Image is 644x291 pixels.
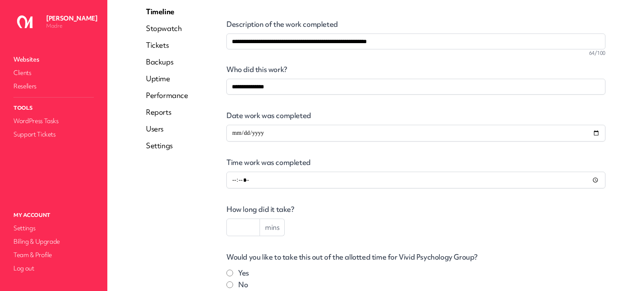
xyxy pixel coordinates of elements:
[226,253,605,261] p: Would you like to take this out of the allotted time for Vivid Psychology Group?
[12,80,96,92] a: Resellers
[12,54,96,65] a: Websites
[12,222,96,234] a: Settings
[146,74,188,84] a: Uptime
[12,129,96,140] a: Support Tickets
[146,107,188,117] a: Reports
[12,263,96,274] a: Log out
[260,219,285,236] span: mins
[226,111,605,120] label: Date work was completed
[12,103,96,113] p: Tools
[146,40,188,50] a: Tickets
[146,57,188,67] a: Backups
[226,158,605,167] label: Time work was completed
[226,205,605,214] label: How long did it take?
[226,17,605,28] label: Description of the work completed
[12,115,96,127] a: WordPress Tasks
[12,67,96,79] a: Clients
[46,23,97,29] p: Madre
[46,14,97,23] p: [PERSON_NAME]
[238,280,248,290] label: No
[12,236,96,247] a: Billing & Upgrade
[146,90,188,100] a: Performance
[226,49,605,57] div: 64/100
[12,249,96,261] a: Team & Profile
[238,268,249,278] label: Yes
[146,7,188,17] a: Timeline
[226,65,605,74] label: Who did this work?
[146,124,188,134] a: Users
[146,23,188,33] a: Stopwatch
[12,210,96,221] p: My Account
[146,141,188,151] a: Settings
